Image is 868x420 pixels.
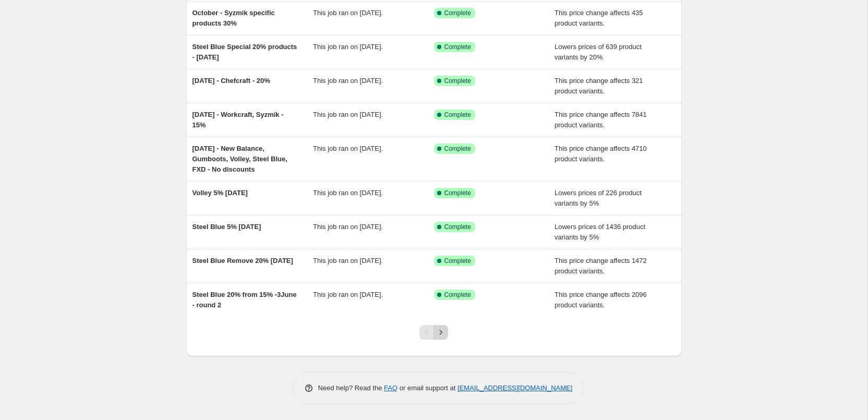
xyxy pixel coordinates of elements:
[554,111,647,129] span: This price change affects 7841 product variants.
[554,223,645,241] span: Lowers prices of 1436 product variants by 5%
[444,145,471,153] span: Complete
[192,111,284,129] span: [DATE] - Workcraft, Syzmik - 15%
[419,325,448,340] nav: Pagination
[444,223,471,231] span: Complete
[444,9,471,17] span: Complete
[554,189,642,207] span: Lowers prices of 226 product variants by 5%
[192,223,261,231] span: Steel Blue 5% [DATE]
[444,189,471,197] span: Complete
[554,291,647,309] span: This price change affects 2096 product variants.
[384,384,397,392] a: FAQ
[554,145,647,163] span: This price change affects 4710 product variants.
[192,257,293,265] span: Steel Blue Remove 20% [DATE]
[192,291,297,309] span: Steel Blue 20% from 15% -3June - round 2
[192,189,248,197] span: Volley 5% [DATE]
[313,111,383,118] span: This job ran on [DATE].
[192,9,275,27] span: October - Syzmik specific products 30%
[397,384,457,392] span: or email support at
[554,43,642,61] span: Lowers prices of 639 product variants by 20%
[192,145,287,173] span: [DATE] - New Balance, Gumboots, Volley, Steel Blue, FXD - No discounts
[457,384,572,392] a: [EMAIL_ADDRESS][DOMAIN_NAME]
[313,223,383,231] span: This job ran on [DATE].
[313,9,383,17] span: This job ran on [DATE].
[444,111,471,119] span: Complete
[313,77,383,85] span: This job ran on [DATE].
[444,257,471,265] span: Complete
[444,43,471,51] span: Complete
[318,384,384,392] span: Need help? Read the
[554,9,643,27] span: This price change affects 435 product variants.
[554,257,647,275] span: This price change affects 1472 product variants.
[444,291,471,299] span: Complete
[433,325,448,340] button: Next
[313,43,383,51] span: This job ran on [DATE].
[554,77,643,95] span: This price change affects 321 product variants.
[313,257,383,265] span: This job ran on [DATE].
[192,43,297,61] span: Steel Blue Special 20% products - [DATE]
[192,77,270,85] span: [DATE] - Chefcraft - 20%
[313,291,383,298] span: This job ran on [DATE].
[313,189,383,197] span: This job ran on [DATE].
[444,77,471,85] span: Complete
[313,145,383,152] span: This job ran on [DATE].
